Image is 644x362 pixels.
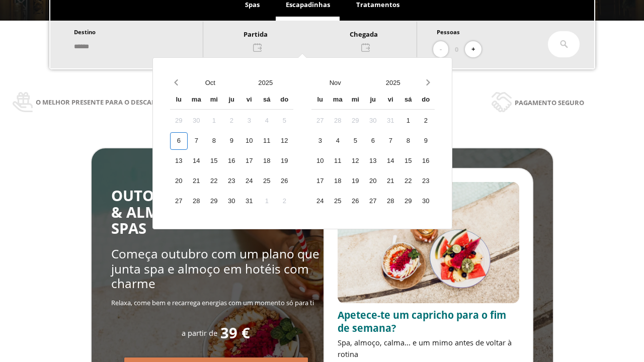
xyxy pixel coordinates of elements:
div: 16 [223,152,240,170]
div: 12 [276,132,293,150]
div: vi [382,92,399,109]
div: 6 [364,132,382,150]
div: 4 [329,132,347,150]
div: mi [347,92,364,109]
div: 1 [258,193,276,210]
div: Calendar wrapper [170,92,293,210]
div: ma [188,92,205,109]
div: 30 [223,193,240,210]
div: 29 [205,193,223,210]
div: ju [364,92,382,109]
div: 21 [382,172,399,190]
div: do [276,92,293,109]
div: 1 [399,112,417,130]
div: sá [258,92,276,109]
div: do [417,92,435,109]
span: 0 [455,44,458,55]
span: Pessoas [437,28,460,36]
div: 28 [329,112,347,130]
div: 3 [311,132,329,150]
div: 26 [276,172,293,190]
div: 2 [417,112,435,130]
button: Open months overlay [183,74,238,92]
div: 17 [311,172,329,190]
div: 25 [258,172,276,190]
div: 18 [329,172,347,190]
div: 26 [347,193,364,210]
div: 3 [240,112,258,130]
div: 23 [417,172,435,190]
div: 4 [258,112,276,130]
div: 28 [382,193,399,210]
div: 7 [382,132,399,150]
div: 1 [205,112,223,130]
div: vi [240,92,258,109]
div: 27 [311,112,329,130]
span: OUTONO SABOROSO: RELAX & ALMOÇO NOS MELHORES SPAS [111,186,316,238]
div: 20 [170,172,188,190]
div: 15 [205,152,223,170]
div: 13 [364,152,382,170]
div: 29 [399,193,417,210]
div: 10 [311,152,329,170]
div: 30 [417,193,435,210]
button: Open months overlay [306,74,364,92]
div: Calendar days [311,112,435,210]
div: 11 [258,132,276,150]
span: Spa, almoço, calma... e um mimo antes de voltar à rotina [338,337,512,359]
div: 22 [399,172,417,190]
div: 19 [347,172,364,190]
div: 27 [364,193,382,210]
div: 15 [399,152,417,170]
span: O melhor presente para o descanso e a saúde [36,97,200,108]
div: 31 [382,112,399,130]
button: Next month [422,74,435,92]
div: 20 [364,172,382,190]
div: Calendar wrapper [311,92,435,210]
div: 7 [188,132,205,150]
span: Apetece-te um capricho para o fim de semana? [338,308,506,335]
span: a partir de [182,328,217,338]
div: 14 [188,152,205,170]
div: 9 [223,132,240,150]
div: sá [399,92,417,109]
div: 8 [399,132,417,150]
span: Destino [74,28,96,36]
div: 18 [258,152,276,170]
div: 21 [188,172,205,190]
div: 12 [347,152,364,170]
div: 30 [188,112,205,130]
div: 24 [240,172,258,190]
div: 29 [347,112,364,130]
button: + [465,41,481,58]
div: 17 [240,152,258,170]
div: 2 [276,193,293,210]
button: Open years overlay [238,74,293,92]
div: 28 [188,193,205,210]
div: 13 [170,152,188,170]
button: Previous month [170,74,183,92]
div: 24 [311,193,329,210]
div: 5 [276,112,293,130]
div: 10 [240,132,258,150]
div: ma [329,92,347,109]
div: 27 [170,193,188,210]
div: 5 [347,132,364,150]
button: - [433,41,448,58]
div: 8 [205,132,223,150]
div: 16 [417,152,435,170]
div: 23 [223,172,240,190]
span: Pagamento seguro [515,97,584,108]
div: 22 [205,172,223,190]
div: 14 [382,152,399,170]
span: 39 € [220,325,250,341]
div: ju [223,92,240,109]
div: 2 [223,112,240,130]
div: Calendar days [170,112,293,210]
div: 19 [276,152,293,170]
div: lu [170,92,188,109]
div: 25 [329,193,347,210]
div: 30 [364,112,382,130]
div: lu [311,92,329,109]
div: 6 [170,132,188,150]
